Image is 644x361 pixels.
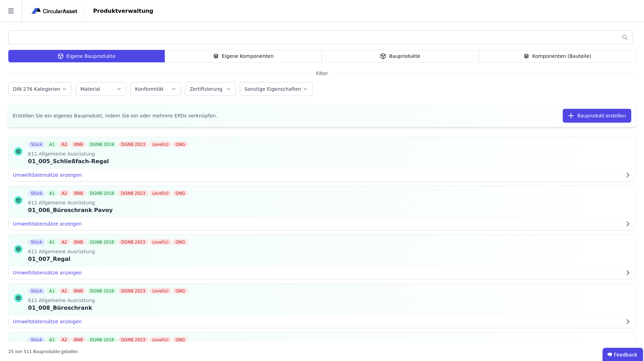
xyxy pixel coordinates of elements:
button: Material [76,82,126,96]
span: Allgemeine Ausrüstung [37,248,95,255]
div: A1 [46,337,57,343]
span: 611 [28,199,37,206]
div: Level(s) [149,141,171,147]
label: DIN 276 Kategorien [13,86,62,92]
div: DGNB 2018 [87,190,117,196]
div: DGNB 2023 [118,141,148,147]
div: A1 [46,141,57,147]
div: QNG [173,239,188,245]
label: Sonstige Eigenschaften [244,86,302,92]
span: Allgemeine Ausrüstung [37,150,95,157]
div: DGNB 2018 [87,239,117,245]
div: Eigene Komponenten [165,50,322,62]
div: Stück [28,239,45,245]
div: Stück [28,190,45,196]
label: Konformität [135,86,165,92]
div: 01_007_Regal [28,255,189,263]
div: DGNB 2023 [118,337,148,343]
span: Allgemeine Ausrüstung [37,199,95,206]
div: Level(s) [149,239,171,245]
div: Level(s) [149,288,171,294]
label: Zertifizierung [190,86,224,92]
span: Filter [312,70,332,77]
div: QNG [173,190,188,196]
button: Umweltdatensätze anzeigen [9,218,635,230]
div: Stück [28,288,45,294]
div: Komponenten (Bauteile) [479,50,636,62]
img: Concular [30,7,79,15]
div: BNB [71,141,85,147]
button: Konformität [131,82,181,96]
div: DGNB 2018 [87,288,117,294]
div: A2 [59,190,70,196]
button: Bauprodukt erstellen [563,109,631,123]
span: 611 [28,150,37,157]
div: 01_006_Büroschrank Pavoy [28,206,189,214]
span: Allgemeine Ausrüstung [37,297,95,304]
div: QNG [173,141,188,147]
div: Produktverwaltung [85,7,162,15]
div: DGNB 2023 [118,239,148,245]
div: BNB [71,190,85,196]
div: BNB [71,239,85,245]
span: 611 [28,248,37,255]
div: DGNB 2023 [118,190,148,196]
div: Stück [28,337,45,343]
button: Umweltdatensätze anzeigen [9,266,635,279]
div: QNG [173,337,188,343]
button: DIN 276 Kategorien [9,82,71,96]
button: Umweltdatensätze anzeigen [9,169,635,181]
div: 01_008_Büroschrank [28,304,189,312]
label: Material [80,86,101,92]
button: Zertifizierung [185,82,235,96]
div: DGNB 2023 [118,288,148,294]
div: A2 [59,288,70,294]
div: A1 [46,190,57,196]
button: Sonstige Eigenschaften [240,82,312,96]
div: BNB [71,337,85,343]
div: Bauprodukte [322,50,479,62]
div: 25 von 511 Bauprodukte geladen [8,346,78,354]
div: A1 [46,239,57,245]
div: A2 [59,239,70,245]
span: Erstellen Sie ein eigenes Bauprodukt, indem Sie ein oder mehrere EPDs verknüpfen. [13,112,217,119]
div: Stück [28,141,45,148]
div: Level(s) [149,337,171,343]
div: QNG [173,288,188,294]
div: A2 [59,337,70,343]
div: 01_005_Schließfach-Regal [28,157,189,166]
button: Umweltdatensätze anzeigen [9,315,635,328]
div: A1 [46,288,57,294]
div: BNB [71,288,85,294]
div: Eigene Bauprodukte [8,50,165,62]
div: DGNB 2018 [87,337,117,343]
div: Level(s) [149,190,171,196]
div: A2 [59,141,70,147]
span: 611 [28,297,37,304]
div: DGNB 2018 [87,141,117,147]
